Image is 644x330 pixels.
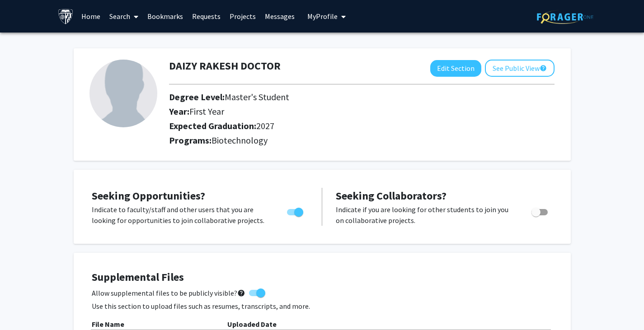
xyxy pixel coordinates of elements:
[169,135,555,146] h2: Programs:
[92,288,245,298] span: Allow supplemental files to be publicly visible?
[256,120,274,131] span: 2027
[105,0,143,32] a: Search
[92,204,270,226] p: Indicate to faculty/staff and other users that you are looking for opportunities to join collabor...
[58,9,74,24] img: Johns Hopkins University Logo
[89,60,157,127] img: Profile Picture
[169,60,281,73] h1: DAIZY RAKESH DOCTOR
[92,301,553,311] p: Use this section to upload files such as resumes, transcripts, and more.
[77,0,105,32] a: Home
[169,106,477,117] h2: Year:
[336,189,447,203] span: Seeking Collaborators?
[188,0,225,32] a: Requests
[227,320,277,329] b: Uploaded Date
[537,10,593,24] img: ForagerOne Logo
[237,288,245,298] mat-icon: help
[485,60,555,77] button: See Public View
[7,289,38,323] iframe: Chat
[212,135,268,146] span: Biotechnology
[307,12,338,21] span: My Profile
[225,0,260,32] a: Projects
[430,60,481,77] button: Edit Section
[92,271,553,284] h4: Supplemental Files
[260,0,299,32] a: Messages
[528,204,553,218] div: Toggle
[169,121,477,131] h2: Expected Graduation:
[92,320,124,329] b: File Name
[143,0,188,32] a: Bookmarks
[225,91,289,102] span: Master's Student
[92,189,205,203] span: Seeking Opportunities?
[169,92,477,102] h2: Degree Level:
[283,204,308,218] div: Toggle
[540,63,547,74] mat-icon: help
[336,204,514,226] p: Indicate if you are looking for other students to join you on collaborative projects.
[189,106,224,117] span: First Year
